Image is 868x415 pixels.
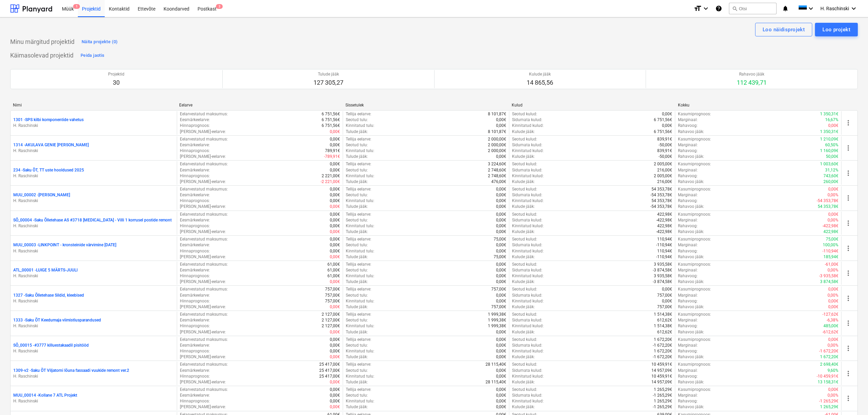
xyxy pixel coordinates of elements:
p: 60,50% [825,142,838,148]
p: Kinnitatud tulu : [346,223,374,229]
p: Tellija eelarve : [346,136,371,142]
p: Hinnaprognoos : [180,148,210,154]
p: 0,00€ [662,111,672,117]
p: Kinnitatud kulud : [512,173,544,179]
p: 1 210,09€ [820,136,838,142]
p: 0,00€ [330,254,340,260]
div: MUU_00002 -[PERSON_NAME]H. Raschinski [13,192,174,204]
p: 0,00€ [330,167,340,173]
div: Kokku [678,103,839,107]
p: Tulude jääk : [346,129,368,135]
div: 1314 -AKULAVA GENIE [PERSON_NAME]H. Raschinski [13,142,174,154]
div: 234 -Saku ÕT, TT uste hooldused 2025H. Raschinski [13,167,174,179]
p: 789,91€ [325,148,340,154]
p: Sidumata kulud : [512,192,542,198]
p: Hinnaprognoos : [180,173,210,179]
p: H. Raschinski [13,123,174,129]
p: Seotud kulud : [512,186,537,192]
p: 0,00€ [828,123,838,129]
p: 8 101,87€ [488,129,506,135]
p: Seotud kulud : [512,262,537,267]
p: 0,00€ [496,212,506,217]
p: 216,00€ [657,179,672,185]
p: 0,00€ [496,273,506,279]
p: 16,67% [825,117,838,123]
p: Seotud tulu : [346,267,368,273]
span: 3 [216,4,223,9]
p: 2 748,60€ [488,167,506,173]
p: -61,00€ [825,262,838,267]
p: Kasumiprognoos : [678,111,711,117]
p: -110,94€ [656,254,672,260]
div: 1309-v2 -Saku ÕT Viljatorni lõuna fassaadi vuukide remont ver.2H. Raschinski [13,368,174,379]
p: Hinnaprognoos : [180,198,210,204]
p: Seotud tulu : [346,242,368,248]
p: H. Raschinski [13,373,174,379]
p: Tellija eelarve : [346,186,371,192]
p: 31,12% [825,167,838,173]
p: 1333 - Saku ÕT Keedumaja viimistlusparandused [13,317,101,323]
p: Sidumata kulud : [512,267,542,273]
p: 2 005,00€ [654,173,672,179]
span: more_vert [844,294,852,302]
span: more_vert [844,369,852,378]
p: 6 751,56€ [654,129,672,135]
p: Eesmärkeelarve : [180,117,210,123]
p: 0,00€ [330,186,340,192]
p: 0,00€ [496,279,506,285]
div: 1327 -Saku Õlletehase Sildid, kleebisedH. Raschinski [13,293,174,304]
p: Eelarvestatud maksumus : [180,136,228,142]
p: 0,00€ [330,236,340,242]
p: Sidumata kulud : [512,217,542,223]
p: 54 353,78€ [818,204,838,210]
p: 0,00€ [496,242,506,248]
div: Kulud [512,103,673,107]
span: more_vert [844,219,852,227]
div: Eelarve [179,103,340,107]
p: 0,00€ [330,279,340,285]
p: 1309-v2 - Saku ÕT Viljatorni lõuna fassaadi vuukide remont ver.2 [13,368,129,373]
p: H. Raschinski [13,223,174,229]
div: Peida jaotis [81,52,104,60]
p: Kulude jääk [527,71,553,77]
p: Kulude jääk : [512,204,535,210]
p: 6 751,56€ [322,111,340,117]
p: -50,00€ [659,154,672,160]
p: Kasumiprognoos : [678,212,711,217]
p: 185,94€ [823,254,838,260]
p: Seotud kulud : [512,236,537,242]
p: 1314 - AKULAVA GENIE [PERSON_NAME] [13,142,89,148]
p: Eelarvestatud maksumus : [180,236,228,242]
span: more_vert [844,344,852,352]
p: 0,00€ [330,248,340,254]
p: 0,00€ [662,123,672,129]
p: 0,00% [828,192,838,198]
p: 2 005,00€ [654,161,672,167]
p: 0,00€ [496,204,506,210]
p: Seotud kulud : [512,161,537,167]
p: 6 751,56€ [322,117,340,123]
p: H. Raschinski [13,348,174,354]
p: H. Raschinski [13,298,174,304]
p: 8 101,87€ [488,111,506,117]
p: 3 935,58€ [654,262,672,267]
p: 2 000,00€ [488,142,506,148]
div: MUU_00014 -Kollane 7 ATL ProjektH. Raschinski [13,393,174,404]
p: 75,00€ [494,254,506,260]
p: 0,00€ [496,262,506,267]
p: 234 - Saku ÕT, TT uste hooldused 2025 [13,167,84,173]
p: [PERSON_NAME]-eelarve : [180,154,226,160]
p: 2 748,60€ [488,173,506,179]
p: 6 751,56€ [654,117,672,123]
p: 1301 - SPS kilbi komponentide vahetus [13,117,84,123]
p: 2 000,00€ [488,148,506,154]
p: -54 353,78€ [650,192,672,198]
span: more_vert [844,119,852,127]
p: Marginaal : [678,142,698,148]
p: Kinnitatud kulud : [512,273,544,279]
p: Kasumiprognoos : [678,161,711,167]
p: Seotud tulu : [346,217,368,223]
p: 100,00% [823,242,838,248]
p: 0,00€ [828,186,838,192]
p: Sidumata kulud : [512,142,542,148]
